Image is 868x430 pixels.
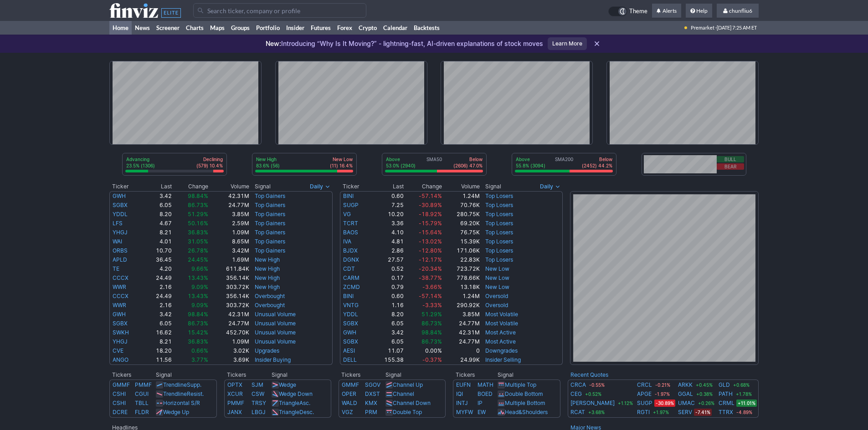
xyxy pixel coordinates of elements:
[209,264,250,273] td: 611.84K
[191,302,208,309] span: 9.09%
[209,301,250,310] td: 303.72K
[456,409,473,415] a: MYFW
[343,247,358,254] a: BJDX
[372,310,404,319] td: 8.20
[478,400,483,406] a: IP
[279,390,313,397] a: Wedge Down
[113,256,127,263] a: APLD
[113,311,126,318] a: GWH
[343,347,355,354] a: AESI
[485,220,513,227] a: Top Losers
[372,301,404,310] td: 1.16
[209,191,250,201] td: 42.31M
[266,39,543,48] p: Introducing “Why Is It Moving?” - lightning-fast, AI-driven explanations of stock moves
[678,408,692,417] a: SERV
[283,21,308,35] a: Insider
[188,320,208,327] span: 86.73%
[505,409,548,415] a: Head&Shoulders
[144,201,172,210] td: 6.05
[227,400,244,406] a: PMMF
[485,229,513,236] a: Top Losers
[113,409,128,415] a: DCRE
[209,310,250,319] td: 42.31M
[442,255,480,264] td: 22.83K
[582,162,612,169] p: (2452) 44.2%
[144,264,172,273] td: 4.20
[144,255,172,264] td: 36.45
[485,274,509,281] a: New Low
[308,21,334,35] a: Futures
[478,390,493,397] a: BOED
[393,381,423,388] a: Channel Up
[372,201,404,210] td: 7.25
[113,211,128,218] a: YDDL
[109,21,132,35] a: Home
[686,4,712,18] a: Help
[343,211,351,218] a: VG
[209,210,250,219] td: 3.85M
[279,409,314,415] a: TriangleDesc.
[652,4,681,18] a: Alerts
[255,302,285,309] a: Overbought
[255,247,285,254] a: Top Gainers
[343,356,357,363] a: DELL
[188,229,208,236] span: 36.83%
[183,21,207,35] a: Charts
[252,409,266,415] a: LBGJ
[540,182,553,191] span: Daily
[255,256,280,263] a: New High
[419,192,442,199] span: -57.14%
[456,381,471,388] a: EUFN
[516,162,545,169] p: 55.8% (3094)
[163,381,201,388] a: TrendlineSupp.
[113,238,122,245] a: WAI
[582,156,612,162] p: Below
[126,156,155,162] p: Advancing
[266,40,281,47] span: New:
[419,238,442,245] span: -13.02%
[144,292,172,301] td: 24.49
[442,201,480,210] td: 70.76K
[485,311,518,318] a: Most Volatile
[485,283,509,290] a: New Low
[421,311,442,318] span: 51.29%
[252,390,264,397] a: CSW
[343,220,358,227] a: TCRT
[485,183,501,190] span: Signal
[343,265,355,272] a: CDT
[113,274,128,281] a: CCCX
[372,292,404,301] td: 0.60
[144,237,172,246] td: 4.01
[355,21,380,35] a: Crypto
[372,219,404,228] td: 3.36
[570,371,608,378] a: Recent Quotes
[299,400,310,406] span: Asc.
[188,311,208,318] span: 98.84%
[132,21,153,35] a: News
[343,329,356,336] a: GWH
[334,21,355,35] a: Forex
[113,283,126,290] a: WWR
[113,247,128,254] a: ORBS
[372,191,404,201] td: 0.60
[191,265,208,272] span: 9.66%
[442,237,480,246] td: 15.39K
[570,408,585,417] a: RCAT
[188,238,208,245] span: 31.05%
[227,409,242,415] a: JANX
[135,390,149,397] a: CGUI
[453,156,483,162] p: Below
[372,264,404,273] td: 0.52
[678,390,693,399] a: GGAL
[113,400,126,406] a: CSHI
[343,274,360,281] a: CARM
[255,192,285,199] a: Top Gainers
[719,399,734,408] a: CRML
[343,338,358,345] a: SGBX
[453,162,483,169] p: (2606) 47.0%
[144,310,172,319] td: 3.42
[252,381,263,388] a: SJM
[255,274,280,281] a: New High
[172,182,209,191] th: Change
[729,7,752,14] span: chunfliu6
